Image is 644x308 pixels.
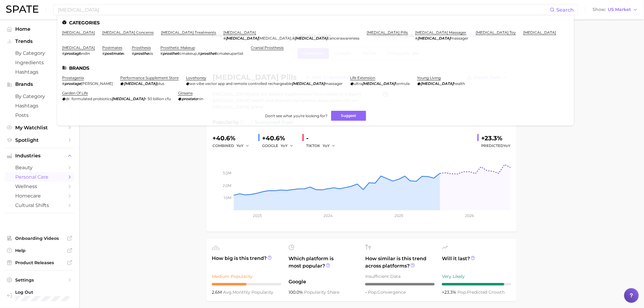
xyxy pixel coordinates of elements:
[454,81,465,86] span: health
[457,289,467,295] abbr: popularity index
[5,58,74,67] a: Ingredients
[262,142,298,149] div: GOOGLE
[62,81,65,86] span: #
[236,143,243,148] span: YoY
[5,151,74,160] button: Industries
[62,91,88,95] a: garden of life
[15,153,64,159] span: Industries
[5,110,74,120] a: Posts
[102,45,122,50] a: postmates
[281,142,294,149] button: YoY
[5,191,74,201] a: homecare
[65,51,80,56] em: prostagl
[415,36,418,40] span: #
[198,96,203,101] span: nin
[15,69,64,75] span: Hashtags
[365,273,435,280] div: Insufficient Data
[395,81,410,86] span: formula
[259,36,292,40] span: [MEDICAL_DATA]
[163,51,179,56] em: prosthet
[62,30,95,35] a: [MEDICAL_DATA]
[5,258,74,267] a: Product Releases
[265,114,327,118] span: Don't see what you're looking for?
[292,81,325,86] em: [MEDICAL_DATA]
[5,101,74,110] a: Hashtags
[223,36,360,40] div: ,
[5,246,74,255] a: Help
[365,283,435,285] div: – / 10
[216,51,244,56] span: icmakeupartist
[105,51,123,56] em: postmate
[323,142,336,149] button: YoY
[253,213,262,218] tspan: 2023
[212,283,281,285] div: 5 / 10
[367,30,408,35] a: [MEDICAL_DATA] pills
[6,5,38,13] img: SPATE
[5,275,74,285] a: Settings
[504,143,511,148] span: YoY
[102,51,105,56] span: #
[481,142,511,149] span: Predicted
[62,45,95,50] a: [MEDICAL_DATA]
[295,36,328,40] em: [MEDICAL_DATA]
[476,30,516,35] a: [MEDICAL_DATA] toy
[417,75,441,80] a: young living
[15,236,64,241] span: Onboarding Videos
[123,51,124,56] span: s
[281,143,288,148] span: YoY
[15,202,64,208] span: cultural shifts
[236,142,250,149] button: YoY
[15,193,64,199] span: homecare
[591,6,639,14] button: ShowUS Market
[306,142,340,149] div: TIKTOK
[289,289,304,295] span: 100.0%
[212,289,223,295] span: 2.6m
[5,201,74,210] a: cultural shifts
[350,75,376,80] a: life extension
[5,24,74,34] a: Home
[5,234,74,243] a: Onboarding Videos
[65,81,81,86] em: prostage
[15,39,64,44] span: Trends
[223,289,233,295] abbr: average
[212,142,254,149] div: combined
[190,81,292,86] span: we-vibe vector app and remote controlled rechargeable
[62,65,569,71] li: Brands
[5,48,74,58] a: by Category
[481,133,511,143] div: +23.3%
[368,289,406,295] span: convergence
[62,75,84,80] a: prostagenix
[160,51,163,56] span: #
[200,51,216,56] em: prosthet
[80,51,90,56] span: andin
[5,92,74,101] a: by Category
[15,50,64,56] span: by Category
[5,172,74,182] a: personal care
[160,45,195,50] a: prosthetic makeup
[394,213,403,218] tspan: 2025
[292,36,295,40] span: #
[15,82,64,87] span: Brands
[304,289,339,295] span: popularity share
[457,289,505,295] span: predicted growth
[365,255,435,270] span: How similar is this trend across platforms?
[15,184,64,189] span: wellness
[325,81,343,86] span: massager
[5,37,74,46] button: Trends
[112,96,145,101] em: [MEDICAL_DATA]
[15,174,64,180] span: personal care
[289,278,358,285] span: Google
[365,289,368,295] span: -
[15,112,64,118] span: Posts
[198,51,200,56] span: #
[15,165,64,170] span: beauty
[5,182,74,191] a: wellness
[5,135,74,145] a: Spotlight
[354,81,362,86] span: ultra
[223,30,256,35] a: [MEDICAL_DATA]
[179,51,197,56] span: icmakeup
[523,30,556,35] a: [MEDICAL_DATA]
[451,36,469,40] span: massager
[120,75,179,80] a: performance supplement store
[178,91,193,95] a: ginsana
